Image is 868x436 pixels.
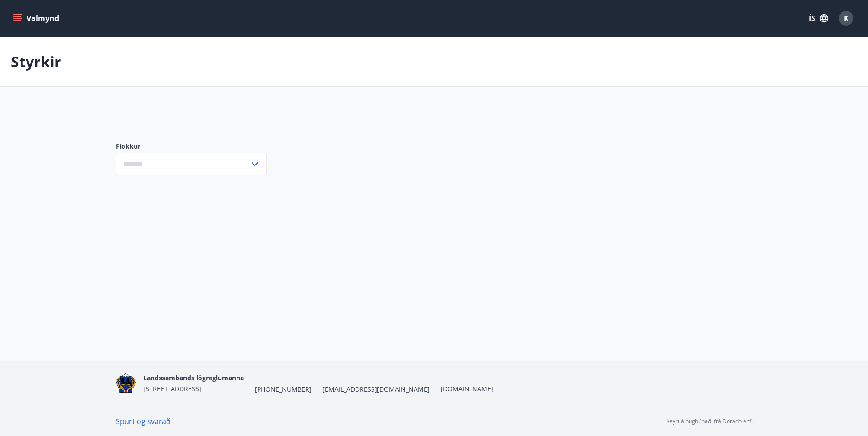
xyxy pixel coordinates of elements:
span: [STREET_ADDRESS] [143,384,201,393]
p: Keyrt á hugbúnaði frá Dorado ehf. [666,417,753,425]
button: menu [11,10,63,27]
button: K [835,7,857,29]
a: Spurt og svarað [116,416,171,426]
label: Flokkur [116,142,267,151]
button: ÍS [804,10,833,27]
img: 1cqKbADZNYZ4wXUG0EC2JmCwhQh0Y6EN22Kw4FTY.png [116,373,136,393]
span: Landssambands lögreglumanna [143,373,244,382]
a: [DOMAIN_NAME] [441,384,493,393]
span: [PHONE_NUMBER] [255,385,312,394]
p: Styrkir [11,52,61,72]
span: K [844,13,849,23]
span: [EMAIL_ADDRESS][DOMAIN_NAME] [323,385,430,394]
